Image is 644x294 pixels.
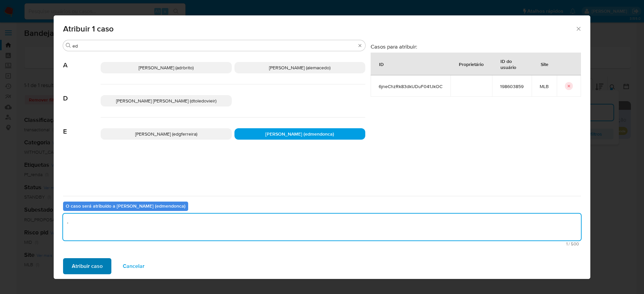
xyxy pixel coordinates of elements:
[101,95,232,106] div: [PERSON_NAME] [PERSON_NAME] (dtoledovieir)
[139,64,194,71] span: [PERSON_NAME] (adrbrito)
[565,82,573,90] button: icon-button
[575,25,581,31] button: Fechar a janela
[63,51,101,69] span: A
[371,56,392,72] div: ID
[101,128,232,140] div: [PERSON_NAME] (edgferreira)
[63,84,101,102] span: D
[540,83,549,89] span: MLB
[371,43,581,50] h3: Casos para atribuir:
[63,25,575,33] span: Atribuir 1 caso
[101,62,232,73] div: [PERSON_NAME] (adrbrito)
[123,259,145,274] span: Cancelar
[533,56,556,72] div: Site
[492,53,531,75] div: ID do usuário
[269,64,330,71] span: [PERSON_NAME] (alemacedo)
[234,128,366,140] div: [PERSON_NAME] (edmendonca)
[66,43,71,48] button: Procurar
[66,203,185,209] b: O caso será atribuído a [PERSON_NAME] (edmendonca)
[357,43,363,48] button: Apagar busca
[65,242,579,246] span: Máximo de 500 caracteres
[54,15,590,279] div: assign-modal
[234,62,366,73] div: [PERSON_NAME] (alemacedo)
[63,258,111,274] button: Atribuir caso
[451,56,492,72] div: Proprietário
[63,118,101,136] span: E
[116,97,216,104] span: [PERSON_NAME] [PERSON_NAME] (dtoledovieir)
[72,43,356,49] input: Analista de pesquisa
[63,214,581,240] textarea: .
[265,131,334,137] span: [PERSON_NAME] (edmendonca)
[114,258,153,274] button: Cancelar
[72,259,103,274] span: Atribuir caso
[135,131,197,137] span: [PERSON_NAME] (edgferreira)
[500,83,524,89] span: 198603859
[379,83,442,89] span: 6jneChzRk83dkUDuF041JkOC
